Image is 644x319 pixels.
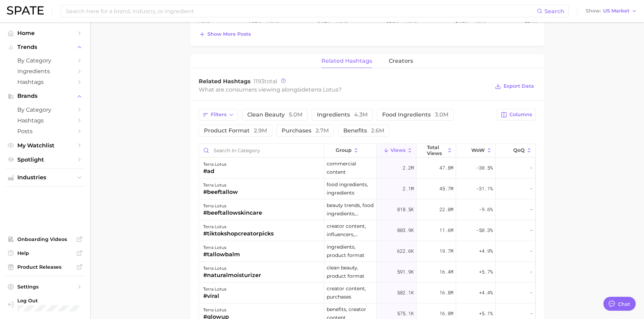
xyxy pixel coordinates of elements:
[6,91,85,101] button: Brands
[439,226,453,234] span: 11.6m
[439,184,453,193] span: 45.7m
[513,147,525,153] span: QoQ
[530,184,533,193] span: -
[327,264,374,280] span: clean beauty, product format
[316,127,329,134] span: 2.7m
[203,264,261,273] div: terra lotus
[17,156,73,163] span: Spotlight
[496,144,535,157] button: QoQ
[530,268,533,276] span: -
[530,288,533,297] span: -
[17,250,73,256] span: Help
[17,44,73,50] span: Trends
[6,282,85,292] a: Settings
[371,127,384,134] span: 2.6m
[397,288,414,297] span: 582.1k
[199,144,324,157] input: Search in category
[17,79,73,85] span: Hashtags
[17,298,89,304] span: Log Out
[6,126,85,137] a: Posts
[65,5,537,17] input: Search here for a brand, industry, or ingredient
[203,223,274,231] div: terra lotus
[327,180,374,197] span: food ingredients, ingredients
[203,181,238,189] div: terra lotus
[247,112,302,118] span: clean beauty
[427,145,445,156] span: Total Views
[6,154,85,165] a: Spotlight
[439,268,453,276] span: 16.4m
[199,78,251,85] span: Related Hashtags
[6,172,85,183] button: Industries
[439,288,453,297] span: 16.8m
[6,140,85,151] a: My Watchlist
[403,164,414,172] span: 2.2m
[289,111,302,118] span: 5.0m
[479,309,493,318] span: +5.1%
[6,295,85,313] a: Log out. Currently logged in with e-mail danielle.gonzalez@loreal.com.
[417,144,456,157] button: Total Views
[199,85,490,94] div: What are consumers viewing alongside ?
[397,226,414,234] span: 803.9k
[17,106,73,113] span: by Category
[203,167,226,175] div: #ad
[377,144,416,157] button: Views
[199,241,535,262] button: terra lotus#tallowbalmingredients, product format622.6k19.7m+4.9%-
[397,268,414,276] span: 591.9k
[343,128,384,133] span: benefits
[390,147,405,153] span: Views
[317,112,368,118] span: ingredients
[497,109,535,121] button: Columns
[254,127,267,134] span: 2.9m
[382,112,448,118] span: food ingredients
[199,179,535,199] button: terra lotus#beeftallowfood ingredients, ingredients2.1m45.7m-31.1%-
[479,288,493,297] span: +4.4%
[6,234,85,244] a: Onboarding Videos
[435,111,448,118] span: 3.0m
[203,306,229,314] div: terra lotus
[203,188,238,196] div: #beeftallow
[17,284,73,290] span: Settings
[6,262,85,272] a: Product Releases
[17,142,73,149] span: My Watchlist
[6,77,85,87] a: Hashtags
[397,205,414,214] span: 818.5k
[6,42,85,52] button: Trends
[530,164,533,172] span: -
[6,55,85,66] a: by Category
[439,309,453,318] span: 16.8m
[586,9,601,13] span: Show
[439,164,453,172] span: 47.8m
[327,243,374,259] span: ingredients, product format
[207,31,251,37] span: Show more posts
[254,78,264,85] span: 1193
[471,147,485,153] span: WoW
[479,247,493,255] span: +4.9%
[17,128,73,135] span: Posts
[6,115,85,126] a: Hashtags
[479,268,493,276] span: +5.7%
[504,83,534,89] span: Export Data
[476,164,493,172] span: -30.5%
[17,57,73,64] span: by Category
[211,112,226,118] span: Filters
[204,128,267,133] span: product format
[336,147,352,153] span: group
[327,201,374,218] span: beauty trends, food ingredients, ingredients
[203,292,226,300] div: #viral
[6,248,85,258] a: Help
[6,104,85,115] a: by Category
[17,117,73,124] span: Hashtags
[6,66,85,77] a: Ingredients
[354,111,368,118] span: 4.3m
[199,283,535,303] button: terra lotus#viralcreator content, purchases582.1k16.8m+4.4%-
[197,29,252,39] button: Show more posts
[203,202,262,210] div: terra lotus
[476,226,493,234] span: -50.3%
[403,184,414,193] span: 2.1m
[17,174,73,181] span: Industries
[254,78,277,85] span: total
[199,158,535,179] button: terra lotus#adcommercial content2.2m47.8m-30.5%-
[324,144,377,157] button: group
[439,247,453,255] span: 19.7m
[199,199,535,220] button: terra lotus#beeftallowskincarebeauty trends, food ingredients, ingredients818.5k22.0m-9.6%-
